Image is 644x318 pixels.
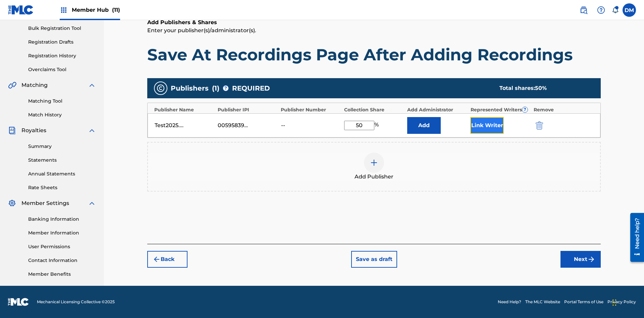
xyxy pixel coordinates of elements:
[88,81,96,89] img: expand
[607,299,636,305] a: Privacy Policy
[625,210,644,265] iframe: Resource Center
[28,257,96,264] a: Contact Information
[28,39,96,46] a: Registration Drafts
[471,106,531,113] div: Represented Writers
[498,299,521,305] a: Need Help?
[154,106,214,113] div: Publisher Name
[597,6,605,14] img: help
[8,199,16,207] img: Member Settings
[28,143,96,150] a: Summary
[223,86,228,91] span: ?
[577,3,590,17] a: Public Search
[28,25,96,32] a: Bulk Registration Tool
[344,106,404,113] div: Collection Share
[37,299,115,305] span: Mechanical Licensing Collective © 2025
[28,157,96,164] a: Statements
[218,106,278,113] div: Publisher IPI
[21,126,46,135] span: Royalties
[8,81,16,89] img: Matching
[28,170,96,177] a: Annual Statements
[28,52,96,59] a: Registration History
[355,173,393,181] span: Add Publisher
[623,3,636,17] div: User Menu
[21,199,69,207] span: Member Settings
[28,98,96,105] a: Matching Tool
[171,83,209,93] span: Publishers
[8,298,29,306] img: logo
[147,18,601,26] h6: Add Publishers & Shares
[499,84,587,92] div: Total shares:
[370,159,378,167] img: add
[212,83,219,93] span: ( 1 )
[407,106,467,113] div: Add Administrator
[587,255,595,263] img: f7272a7cc735f4ea7f67.svg
[374,121,380,130] span: %
[28,229,96,236] a: Member Information
[536,121,543,129] img: 12a2ab48e56ec057fbd8.svg
[281,106,341,113] div: Publisher Number
[612,293,616,313] div: Drag
[8,126,16,135] img: Royalties
[8,5,34,15] img: MLC Logo
[28,66,96,73] a: Overclaims Tool
[21,81,48,89] span: Matching
[72,6,120,14] span: Member Hub
[88,199,96,207] img: expand
[28,111,96,118] a: Match History
[157,84,165,92] img: publishers
[147,26,601,35] p: Enter your publisher(s)/administrator(s).
[535,85,547,91] span: 50 %
[28,271,96,278] a: Member Benefits
[534,106,594,113] div: Remove
[522,107,528,112] span: ?
[88,126,96,135] img: expand
[580,6,588,14] img: search
[470,117,504,134] button: Link Writer
[147,251,187,268] button: Back
[407,117,441,134] button: Add
[564,299,603,305] a: Portal Terms of Use
[28,216,96,223] a: Banking Information
[560,251,601,268] button: Next
[153,255,161,263] img: 7ee5dd4eb1f8a8e3ef2f.svg
[60,6,68,14] img: Top Rightsholders
[612,7,619,13] div: Notifications
[147,45,601,65] h1: Save At Recordings Page After Adding Recordings
[351,251,397,268] button: Save as draft
[525,299,560,305] a: The MLC Website
[594,3,608,17] div: Help
[28,243,96,250] a: User Permissions
[232,83,270,93] span: REQUIRED
[28,184,96,191] a: Rate Sheets
[610,286,644,318] iframe: Chat Widget
[112,7,120,13] span: (11)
